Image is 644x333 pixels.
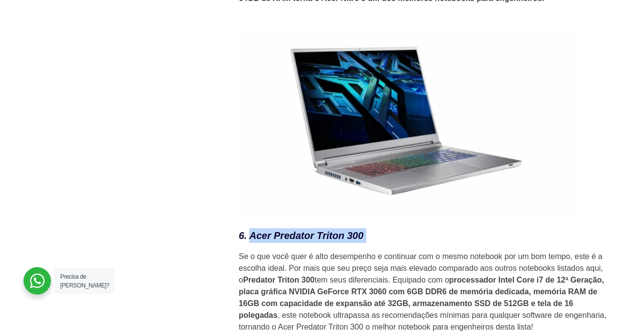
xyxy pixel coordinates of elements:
[239,230,364,241] em: 6. Acer Predator Triton 300
[595,286,644,333] iframe: Chat Widget
[595,286,644,333] div: Widget de chat
[243,276,314,284] strong: Predator Triton 300
[239,251,611,333] p: Se o que você quer é alto desempenho e continuar com o mesmo notebook por um bom tempo, este é a ...
[239,31,575,220] img: Melhores notebooks para engenheiros
[60,273,109,289] span: Precisa de [PERSON_NAME]?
